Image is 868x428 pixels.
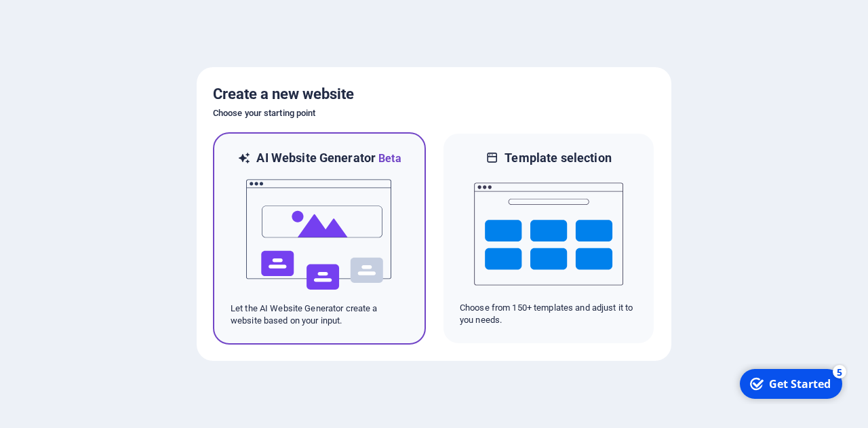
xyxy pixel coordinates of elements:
[245,167,394,303] img: ai
[231,303,408,327] p: Let the AI Website Generator create a website based on your input.
[256,150,401,167] h6: AI Website Generator
[213,83,655,105] h5: Create a new website
[460,302,637,326] p: Choose from 150+ templates and adjust it to you needs.
[442,132,655,345] div: Template selectionChoose from 150+ templates and adjust it to you needs.
[100,1,114,15] div: 5
[505,150,611,166] h6: Template selection
[37,13,98,28] div: Get Started
[213,132,426,345] div: AI Website GeneratorBetaaiLet the AI Website Generator create a website based on your input.
[376,152,401,165] span: Beta
[7,5,110,35] div: Get Started 5 items remaining, 0% complete
[213,105,655,121] h6: Choose your starting point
